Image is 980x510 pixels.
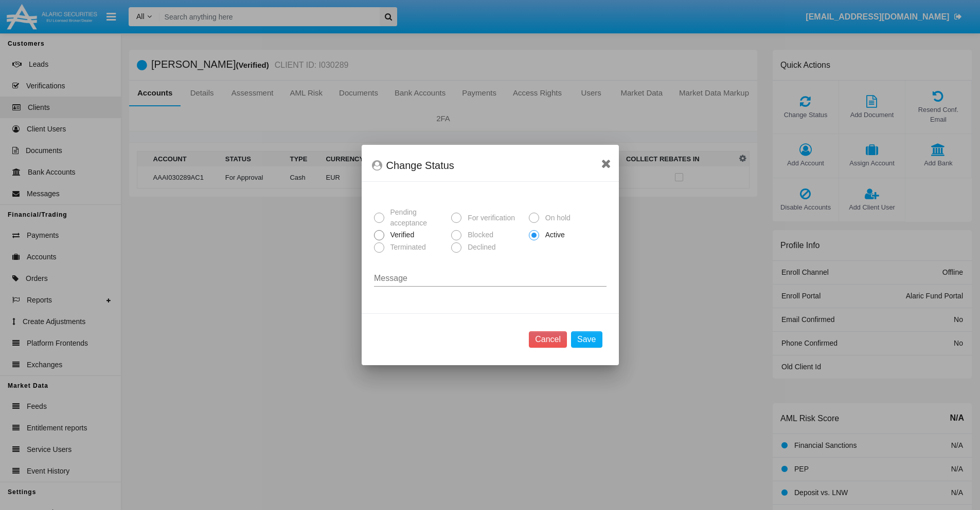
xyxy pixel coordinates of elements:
span: Pending acceptance [384,207,448,229]
span: Blocked [461,230,496,240]
button: Cancel [529,331,567,348]
span: Active [539,230,567,240]
span: On hold [539,213,573,223]
div: Change Status [372,157,609,174]
span: Declined [461,242,498,253]
button: Save [571,331,602,348]
span: For verification [461,213,518,223]
span: Verified [384,230,417,240]
span: Terminated [384,242,429,253]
